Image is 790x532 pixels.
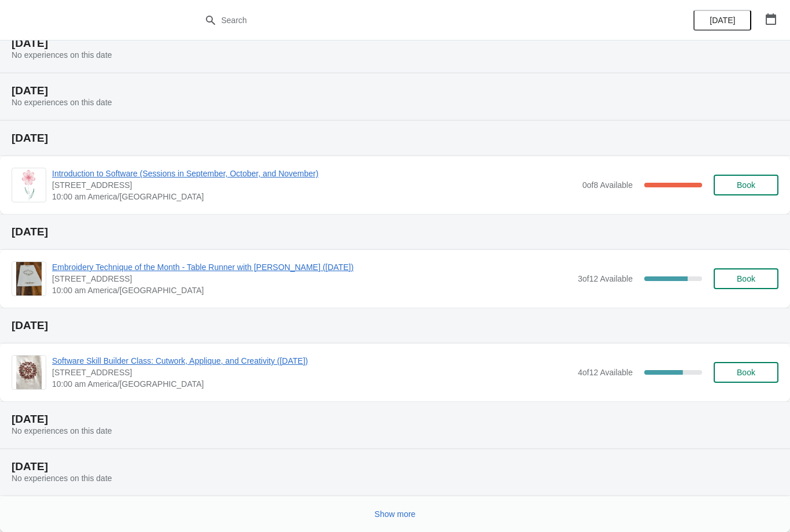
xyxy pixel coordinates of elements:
[737,368,755,377] span: Book
[582,180,633,190] span: 0 of 8 Available
[737,274,755,283] span: Book
[578,368,633,377] span: 4 of 12 Available
[52,179,577,191] span: [STREET_ADDRESS]
[693,10,751,31] button: [DATE]
[52,285,572,296] span: 10:00 am America/[GEOGRAPHIC_DATA]
[710,16,735,25] span: [DATE]
[52,273,572,285] span: [STREET_ADDRESS]
[714,362,778,383] button: Book
[52,378,572,390] span: 10:00 am America/[GEOGRAPHIC_DATA]
[52,191,577,202] span: 10:00 am America/[GEOGRAPHIC_DATA]
[12,50,112,60] span: No experiences on this date
[12,132,778,144] h2: [DATE]
[375,509,416,519] span: Show more
[370,504,420,524] button: Show more
[737,180,755,190] span: Book
[12,98,112,107] span: No experiences on this date
[52,261,572,273] span: Embroidery Technique of the Month - Table Runner with [PERSON_NAME] ([DATE])
[52,367,572,378] span: [STREET_ADDRESS]
[19,168,39,202] img: Introduction to Software (Sessions in September, October, and November) | 1300 Salem Rd SW, Suite...
[16,356,42,389] img: Software Skill Builder Class: Cutwork, Applique, and Creativity (September 10, 2025) | 1300 Salem...
[578,274,633,283] span: 3 of 12 Available
[12,413,778,425] h2: [DATE]
[12,320,778,331] h2: [DATE]
[12,474,112,483] span: No experiences on this date
[52,355,572,367] span: Software Skill Builder Class: Cutwork, Applique, and Creativity ([DATE])
[16,262,42,295] img: Embroidery Technique of the Month - Table Runner with BERNINA Cutwork (September 9, 2025) | 1300 ...
[12,461,778,472] h2: [DATE]
[52,168,577,179] span: Introduction to Software (Sessions in September, October, and November)
[12,226,778,238] h2: [DATE]
[714,268,778,289] button: Book
[12,85,778,97] h2: [DATE]
[12,38,778,49] h2: [DATE]
[12,426,112,435] span: No experiences on this date
[714,175,778,195] button: Book
[221,10,593,31] input: Search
